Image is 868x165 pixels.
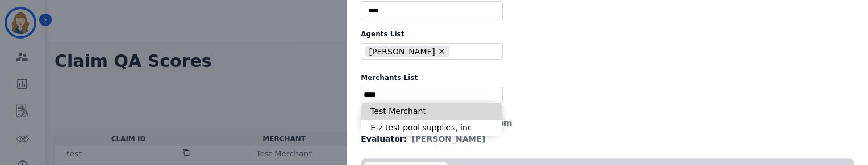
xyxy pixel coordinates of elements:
[361,73,854,82] label: Merchants List
[361,117,854,129] div: Evaluation Date:
[361,29,854,39] label: Agents List
[411,133,485,145] span: [PERSON_NAME]
[364,45,495,58] ul: selected options
[365,46,450,57] li: [PERSON_NAME]
[361,133,854,145] div: Evaluator:
[361,120,502,136] li: E-z test pool supplies, inc
[437,47,446,56] button: Remove Alexis _Martinez
[364,89,500,101] ul: selected options
[361,103,502,120] li: Test Merchant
